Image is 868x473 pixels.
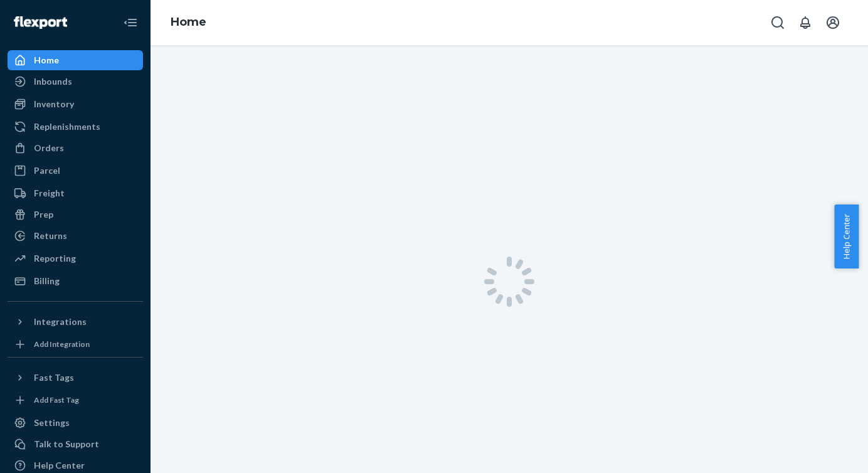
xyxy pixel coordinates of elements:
a: Orders [8,138,143,158]
div: Replenishments [34,120,100,133]
div: Talk to Support [34,438,99,450]
a: Add Fast Tag [8,393,143,408]
a: Home [8,50,143,70]
a: Settings [8,413,143,433]
a: Inventory [8,94,143,114]
a: Parcel [8,161,143,181]
button: Open notifications [793,10,818,35]
a: Talk to Support [8,434,143,454]
div: Settings [34,417,70,429]
a: Home [171,15,206,29]
div: Returns [34,230,67,242]
div: Orders [34,142,64,154]
div: Billing [34,275,60,287]
button: Open Search Box [765,10,790,35]
img: Flexport logo [14,16,67,29]
div: Add Fast Tag [34,395,79,405]
ol: breadcrumbs [161,4,216,41]
button: Open account menu [820,10,845,35]
div: Home [34,54,59,66]
div: Help Center [34,459,85,472]
a: Returns [8,226,143,246]
div: Fast Tags [34,371,74,384]
div: Prep [34,208,53,221]
a: Add Integration [8,337,143,352]
div: Freight [34,187,65,199]
button: Close Navigation [118,10,143,35]
a: Inbounds [8,72,143,92]
div: Integrations [34,316,87,328]
a: Billing [8,271,143,291]
button: Integrations [8,312,143,332]
div: Add Integration [34,339,90,349]
button: Fast Tags [8,368,143,388]
div: Reporting [34,252,76,265]
a: Replenishments [8,117,143,137]
div: Inventory [34,98,74,110]
button: Help Center [834,205,859,268]
div: Parcel [34,164,60,177]
div: Inbounds [34,75,72,88]
a: Reporting [8,248,143,268]
a: Freight [8,183,143,203]
a: Prep [8,205,143,225]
